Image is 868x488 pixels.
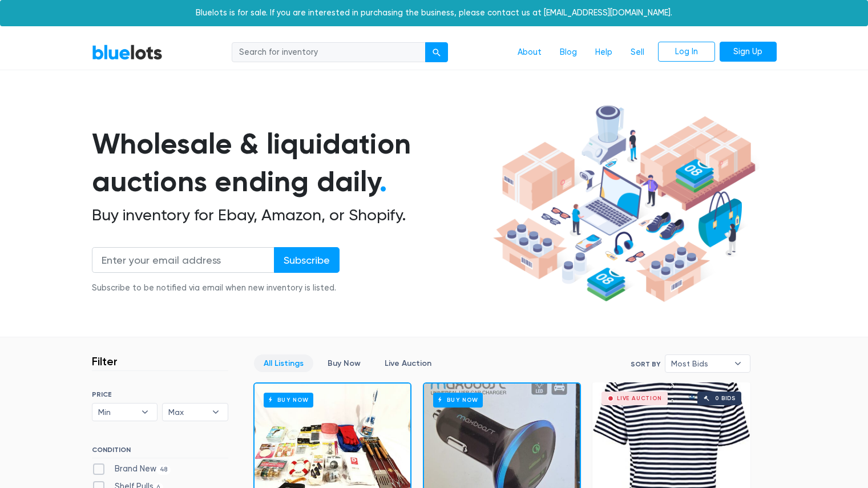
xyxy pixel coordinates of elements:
h6: Buy Now [433,393,483,407]
h1: Wholesale & liquidation auctions ending daily [92,125,489,201]
h6: Buy Now [264,393,313,407]
b: ▾ [204,404,228,421]
b: ▾ [726,355,750,372]
input: Search for inventory [232,42,426,63]
a: Live Auction [375,354,441,372]
a: About [508,42,551,63]
a: Buy Now [318,354,370,372]
a: Help [586,42,621,63]
div: 0 bids [715,396,736,401]
h2: Buy inventory for Ebay, Amazon, or Shopify. [92,205,489,225]
label: Sort By [631,359,660,369]
input: Subscribe [274,247,340,273]
h6: CONDITION [92,446,228,458]
span: Most Bids [671,355,728,372]
a: BlueLots [92,44,163,61]
b: ▾ [133,404,157,421]
a: Blog [551,42,586,63]
div: Live Auction [617,396,662,401]
div: Subscribe to be notified via email when new inventory is listed. [92,282,340,295]
input: Enter your email address [92,247,274,273]
a: Log In [658,42,715,62]
span: 48 [156,465,171,474]
label: Brand New [92,463,171,475]
span: Min [98,404,136,421]
span: Max [168,404,206,421]
a: All Listings [254,354,313,372]
h6: PRICE [92,390,228,398]
h3: Filter [92,354,118,368]
a: Sell [621,42,653,63]
img: hero-ee84e7d0318cb26816c560f6b4441b76977f77a177738b4e94f68c95b2b83dbb.png [489,100,760,308]
a: Sign Up [720,42,777,62]
span: . [380,164,387,199]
